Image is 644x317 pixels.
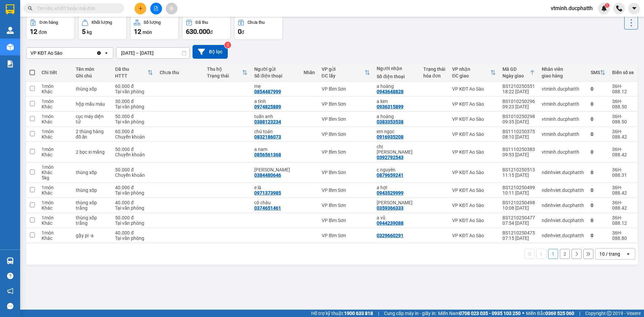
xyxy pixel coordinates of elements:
div: ndinhviet.ducphatth [542,188,584,193]
div: 1 món [42,215,69,220]
div: 18:22 [DATE] [502,89,535,94]
div: VP Bỉm Sơn [322,233,370,238]
button: Đã thu630.000đ [182,16,231,40]
img: phone-icon [616,5,622,11]
button: Bộ lọc [193,45,228,59]
div: Khác [42,134,69,140]
div: giao hàng [542,73,584,78]
div: 1 món [42,84,69,89]
button: file-add [150,3,162,14]
th: Toggle SortBy [499,64,538,82]
div: VP KĐT Ao Sào [452,170,496,175]
div: trần hà [254,167,297,172]
div: Chuyển khoản [115,172,153,178]
div: Trạng thái [207,73,242,78]
div: VP Bỉm Sơn [322,149,370,155]
div: BS1210250513 [502,167,535,172]
div: 0854487999 [254,89,281,94]
div: 10 / trang [599,251,620,257]
div: Khác [42,220,69,226]
svg: open [104,50,109,56]
span: | [378,310,379,317]
div: VP Bỉm Sơn [322,116,370,122]
div: Tại văn phòng [115,119,153,124]
div: BS1210250551 [502,84,535,89]
div: 60.000 đ [115,129,153,134]
div: VP KĐT Ao Sào [31,50,62,56]
svg: open [626,251,631,257]
div: 1 món [42,200,69,205]
div: BS1010250298 [502,114,535,119]
button: plus [135,3,146,14]
div: 09:35 [DATE] [502,119,535,124]
div: Nhãn [304,70,315,75]
div: 0392792543 [377,155,404,160]
div: ndinhviet.ducphatth [542,233,584,238]
div: Số điện thoại [254,73,297,78]
div: 36H-088.42 [612,185,634,196]
div: Thu hộ [207,66,242,72]
div: Khác [42,89,69,94]
div: 10:08 [DATE] [502,205,535,211]
div: 0 [591,86,605,92]
div: mẹ [254,84,297,89]
div: 11:15 [DATE] [502,172,535,178]
img: icon-new-feature [601,5,607,11]
div: Tại văn phòng [115,205,153,211]
div: 0 [591,203,605,208]
div: Khác [42,170,69,175]
div: BS1210250498 [502,200,535,205]
div: 0383353538 [377,119,404,124]
div: Chưa thu [160,70,200,75]
div: VP Bỉm Sơn [322,218,370,223]
div: VP Bỉm Sơn [322,170,370,175]
div: Tại văn phòng [115,104,153,109]
div: VP gửi [322,66,365,72]
div: Ngày giao [502,73,530,78]
div: Tại văn phòng [115,220,153,226]
button: 2 [560,249,570,259]
div: ndinhviet.ducphatth [542,203,584,208]
div: VP Bỉm Sơn [322,188,370,193]
th: Toggle SortBy [318,64,374,82]
div: 36H-088.50 [612,114,634,124]
div: a vũ [377,215,417,220]
div: 0 [591,116,605,122]
div: thùng xốp trắng [76,200,108,211]
button: 1 [548,249,558,259]
button: aim [166,3,177,14]
span: question-circle [7,273,13,279]
div: 09:53 [DATE] [502,152,535,157]
div: hộp mẫu máu [76,101,108,107]
div: a nam [254,147,297,152]
div: 1 món [42,185,69,190]
div: thùng xốp [76,188,108,193]
span: aim [169,6,174,11]
div: 40.000 đ [115,230,153,235]
div: BS1210250499 [502,185,535,190]
div: Đã thu [196,20,208,25]
div: 1 món [42,114,69,119]
div: VP KĐT Ao Sào [452,203,496,208]
div: Đã thu [115,66,148,72]
div: Khác [42,119,69,124]
div: VP KĐT Ao Sào [452,116,496,122]
div: ndinhviet.ducphatth [542,170,584,175]
div: 50.000 đ [115,147,153,152]
div: BS1110250383 [502,147,535,152]
div: 36H-088.42 [612,129,634,140]
th: Toggle SortBy [204,64,251,82]
div: VP KĐT Ao Sào [452,218,496,223]
div: VP nhận [452,66,490,72]
strong: 0369 525 060 [545,311,574,316]
span: copyright [607,311,611,316]
div: 0856561368 [254,152,281,157]
div: 07:54 [DATE] [502,220,535,226]
div: Số điện thoại [377,74,417,79]
div: 36H-088.50 [612,99,634,109]
div: gậy pi -a [76,233,108,238]
div: Người nhận [377,66,417,71]
div: SMS [591,70,600,75]
div: 0 [591,101,605,107]
div: VP KĐT Ao Sào [452,233,496,238]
